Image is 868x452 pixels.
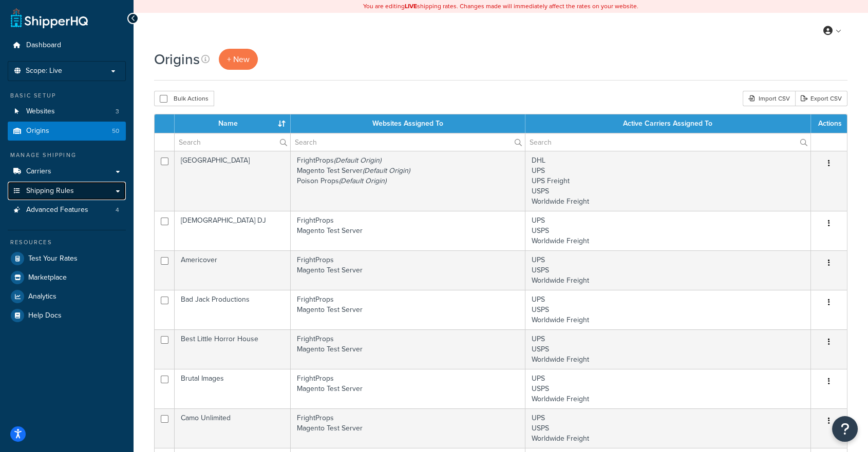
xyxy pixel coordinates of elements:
[112,127,119,135] span: 50
[175,133,290,151] input: Search
[795,91,847,106] a: Export CSV
[175,408,291,448] td: Camo Unlimited
[291,290,525,329] td: FrightProps Magento Test Server
[743,91,795,106] div: Import CSV
[28,273,67,282] span: Marketplace
[832,416,858,442] button: Open Resource Center
[8,162,126,181] a: Carriers
[8,36,126,55] a: Dashboard
[28,311,62,320] span: Help Docs
[175,211,291,250] td: [DEMOGRAPHIC_DATA] DJ
[291,114,525,133] th: Websites Assigned To
[26,107,55,116] span: Websites
[334,155,381,166] i: (Default Origin)
[175,151,291,211] td: [GEOGRAPHIC_DATA]
[154,91,214,106] button: Bulk Actions
[8,249,126,268] a: Test Your Rates
[116,107,119,116] span: 3
[26,41,61,50] span: Dashboard
[28,292,56,301] span: Analytics
[525,290,811,329] td: UPS USPS Worldwide Freight
[8,122,126,141] a: Origins 50
[175,290,291,329] td: Bad Jack Productions
[154,49,200,69] h1: Origins
[8,102,126,121] a: Websites 3
[8,238,126,247] div: Resources
[11,8,88,28] a: ShipperHQ Home
[291,133,524,151] input: Search
[291,250,525,290] td: FrightProps Magento Test Server
[525,408,811,448] td: UPS USPS Worldwide Freight
[525,133,810,151] input: Search
[363,165,410,176] i: (Default Origin)
[291,329,525,369] td: FrightProps Magento Test Server
[291,211,525,250] td: FrightProps Magento Test Server
[525,329,811,369] td: UPS USPS Worldwide Freight
[525,250,811,290] td: UPS USPS Worldwide Freight
[525,369,811,408] td: UPS USPS Worldwide Freight
[8,201,126,220] li: Advanced Features
[8,151,126,160] div: Manage Shipping
[8,287,126,306] a: Analytics
[525,151,811,211] td: DHL UPS UPS Freight USPS Worldwide Freight
[405,2,417,11] b: LIVE
[26,187,74,195] span: Shipping Rules
[339,175,386,186] i: (Default Origin)
[8,182,126,201] a: Shipping Rules
[811,114,847,133] th: Actions
[8,91,126,100] div: Basic Setup
[227,53,250,65] span: + New
[291,369,525,408] td: FrightProps Magento Test Server
[525,114,811,133] th: Active Carriers Assigned To
[175,329,291,369] td: Best Little Horror House
[28,254,78,263] span: Test Your Rates
[219,49,258,70] a: + New
[291,151,525,211] td: FrightProps Magento Test Server Poison Props
[8,306,126,325] a: Help Docs
[525,211,811,250] td: UPS USPS Worldwide Freight
[26,167,51,176] span: Carriers
[8,122,126,141] li: Origins
[8,102,126,121] li: Websites
[26,206,88,214] span: Advanced Features
[116,206,119,214] span: 4
[175,114,291,133] th: Name : activate to sort column ascending
[8,268,126,287] a: Marketplace
[175,250,291,290] td: Americover
[8,201,126,220] a: Advanced Features 4
[26,127,49,135] span: Origins
[175,369,291,408] td: Brutal Images
[291,408,525,448] td: FrightProps Magento Test Server
[26,67,62,75] span: Scope: Live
